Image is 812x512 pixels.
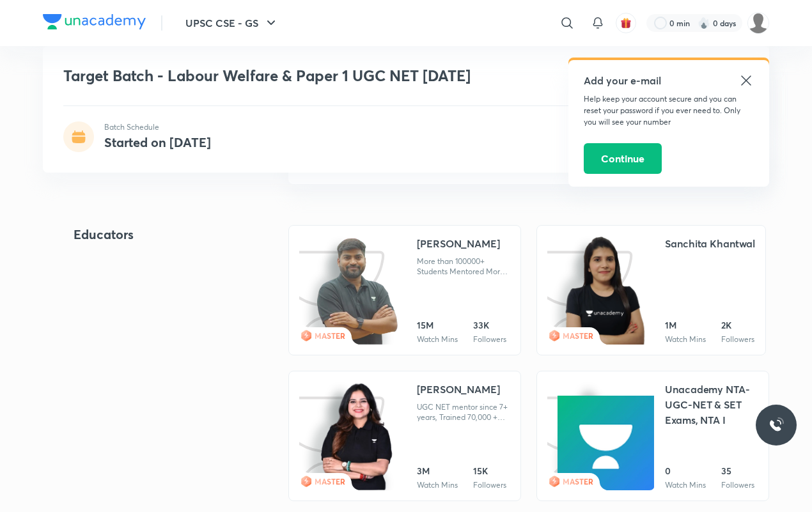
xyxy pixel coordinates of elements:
[299,382,394,490] img: icon
[315,330,345,341] span: MASTER
[665,382,758,428] div: Unacademy NTA-UGC-NET & SET Exams, NTA I
[665,236,755,251] div: Sanchita Khantwal
[473,334,506,345] div: Followers
[721,480,754,490] div: Followers
[547,236,643,345] img: icon
[547,382,643,490] img: icon
[63,66,564,85] h1: Target Batch - Labour Welfare & Paper 1 UGC NET [DATE]
[665,319,706,332] div: 1M
[584,93,754,128] p: Help keep your account secure and you can reset your password if you ever need to. Only you will ...
[584,73,754,88] h5: Add your e-mail
[536,225,766,355] a: iconeducatorMASTERSanchita Khantwal1MWatch Mins2KFollowers
[665,480,706,490] div: Watch Mins
[104,121,211,133] p: Batch Schedule
[721,334,754,345] div: Followers
[74,225,247,244] h4: Educators
[288,371,521,501] a: iconeducatorMASTER[PERSON_NAME]UGC NET mentor since 7+ years, Trained 70,000 + students! Qualifie...
[417,402,510,423] div: UGC NET mentor since 7+ years, Trained 70,000 + students! Qualified GATE and NET JRF twice. BTech...
[665,465,706,477] div: 0
[584,143,662,174] button: Continue
[288,225,521,355] a: iconeducatorMASTER[PERSON_NAME]More than 100000+ Students Mentored More than 12000+ selection 6+ ...
[417,382,500,397] div: [PERSON_NAME]
[299,236,394,345] img: icon
[417,465,458,477] div: 3M
[747,12,769,34] img: renuka
[417,256,510,277] div: More than 100000+ Students Mentored More than 12000+ selection 6+ Years of Experience
[698,17,710,29] img: streak
[616,13,636,33] button: avatar
[43,14,146,29] img: Company Logo
[665,334,706,345] div: Watch Mins
[563,476,593,486] span: MASTER
[769,417,784,433] img: ttu
[319,382,394,492] img: educator
[417,480,458,490] div: Watch Mins
[315,236,400,346] img: educator
[565,236,645,346] img: educator
[417,319,458,332] div: 15M
[315,476,345,486] span: MASTER
[721,465,754,477] div: 35
[178,10,286,36] button: UPSC CSE - GS
[563,330,593,341] span: MASTER
[620,17,632,29] img: avatar
[473,465,506,477] div: 15K
[558,396,654,492] img: educator
[473,319,506,332] div: 33K
[417,236,500,251] div: [PERSON_NAME]
[536,371,769,501] a: iconeducatorMASTERUnacademy NTA-UGC-NET & SET Exams, NTA I0Watch Mins35Followers
[43,14,146,33] a: Company Logo
[473,480,506,490] div: Followers
[417,334,458,345] div: Watch Mins
[104,134,211,151] h4: Started on [DATE]
[721,319,754,332] div: 2K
